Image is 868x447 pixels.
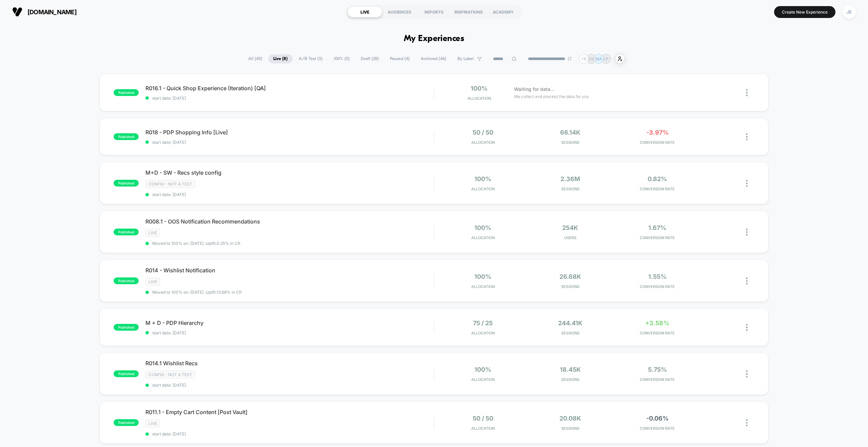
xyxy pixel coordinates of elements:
[528,426,612,431] span: Sessions
[528,235,612,240] span: Users
[385,54,415,63] span: Paused ( 4 )
[562,224,578,231] span: 254k
[615,187,699,191] span: CONVERSION RATE
[746,324,748,331] img: close
[579,54,589,64] div: + 6
[746,277,748,285] img: close
[457,56,474,61] span: By Label
[746,133,748,140] img: close
[473,415,493,422] span: 50 / 50
[560,129,580,136] span: 66.14k
[514,85,554,93] span: Waiting for data...
[468,96,491,101] span: Allocation
[114,229,139,235] span: published
[152,241,240,246] span: Moved to 100% on: [DATE] . Uplift: 0.25% in CR
[145,319,434,326] span: M + D - PDP Hierarchy
[604,56,609,61] p: LP
[145,96,434,101] span: start date: [DATE]
[417,6,451,17] div: REPORTS
[145,420,160,427] span: LIVE
[473,319,493,327] span: 75 / 25
[243,54,267,63] span: All ( 40 )
[145,371,195,378] span: CONFIG - NOT A TEST
[471,377,495,382] span: Allocation
[514,93,589,100] span: We collect and process the data for you
[558,319,583,327] span: 244.41k
[152,290,242,295] span: Moved to 100% on: [DATE] . Uplift: 13.68% in CR
[746,419,748,426] img: close
[471,85,488,92] span: 100%
[528,187,612,191] span: Sessions
[648,224,666,231] span: 1.67%
[646,129,669,136] span: -3.97%
[615,284,699,289] span: CONVERSION RATE
[114,89,139,96] span: published
[114,133,139,140] span: published
[746,229,748,236] img: close
[560,175,580,182] span: 2.36M
[588,56,594,61] p: CD
[329,54,355,63] span: 100% ( 5 )
[145,267,434,274] span: R014 - Wishlist Notification
[746,89,748,96] img: close
[12,7,22,17] img: Visually logo
[473,129,493,136] span: 50 / 50
[648,273,667,280] span: 1.55%
[474,175,491,182] span: 100%
[114,419,139,426] span: published
[528,140,612,145] span: Sessions
[615,331,699,335] span: CONVERSION RATE
[114,180,139,187] span: published
[294,54,328,63] span: A/B Test ( 3 )
[843,5,856,19] div: JB
[471,284,495,289] span: Allocation
[145,431,434,436] span: start date: [DATE]
[404,34,465,44] h1: My Experiences
[145,140,434,145] span: start date: [DATE]
[145,360,434,367] span: R014.1 Wishlist Recs
[145,383,434,388] span: start date: [DATE]
[774,6,835,18] button: Create New Experience
[348,6,382,17] div: LIVE
[145,85,434,92] span: R016.1 - Quick Shop Experience (Iteration) [QA]
[145,180,195,188] span: CONFIG - NOT A TEST
[471,426,495,431] span: Allocation
[474,366,491,373] span: 100%
[471,331,495,335] span: Allocation
[471,235,495,240] span: Allocation
[114,370,139,377] span: published
[474,273,491,280] span: 100%
[416,54,451,63] span: Archived ( 46 )
[474,224,491,231] span: 100%
[568,57,572,61] img: end
[645,319,669,327] span: +3.58%
[746,180,748,187] img: close
[595,56,602,61] p: MA
[615,140,699,145] span: CONVERSION RATE
[145,218,434,225] span: R008.1 - OOS Notification Recommendations
[145,409,434,415] span: R011.1 - Empty Cart Content [Post Vault]
[648,366,667,373] span: 5.75%
[114,277,139,284] span: published
[145,169,434,176] span: M+D - SW - Recs style config
[145,229,160,237] span: LIVE
[528,331,612,335] span: Sessions
[471,140,495,145] span: Allocation
[145,278,160,286] span: LIVE
[486,6,520,17] div: ACADEMY
[615,426,699,431] span: CONVERSION RATE
[615,235,699,240] span: CONVERSION RATE
[559,415,581,422] span: 20.08k
[145,129,434,136] span: R018 - PDP Shopping Info [Live]
[615,377,699,382] span: CONVERSION RATE
[471,187,495,191] span: Allocation
[559,273,581,280] span: 26.68k
[646,415,669,422] span: -0.06%
[841,5,858,19] button: JB
[145,192,434,197] span: start date: [DATE]
[356,54,384,63] span: Draft ( 28 )
[528,284,612,289] span: Sessions
[27,8,77,16] span: [DOMAIN_NAME]
[451,6,486,17] div: INSPIRATIONS
[382,6,417,17] div: AUDIENCES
